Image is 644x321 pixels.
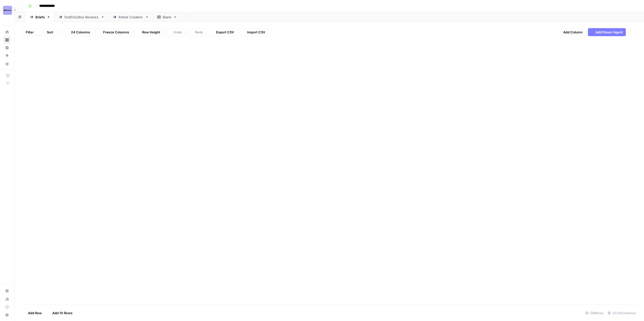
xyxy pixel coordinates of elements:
span: Filter [26,30,34,35]
span: Undo [173,30,182,35]
div: Draft/Outline Reviews [64,15,99,20]
a: Usage [3,295,11,303]
a: Briefs [26,12,55,22]
span: Sort [47,30,53,35]
div: 22/24 Columns [606,309,638,317]
button: Add Power Agent [588,28,626,36]
button: Undo [166,28,185,36]
button: Help + Support [3,311,11,319]
a: Insights [3,44,11,52]
a: Blank [153,12,181,22]
button: Sort [44,28,61,36]
button: Filter [22,28,42,36]
a: Home [3,28,11,36]
span: Redo [195,30,203,35]
span: 24 Columns [71,30,90,35]
div: Article Creation [118,15,143,20]
div: 128 Rows [583,309,606,317]
img: Power Digital Logo [3,6,12,15]
button: Import CSV [239,28,268,36]
button: Freeze Columns [95,28,132,36]
span: Add Row [28,310,42,315]
span: Export CSV [216,30,234,35]
button: Workspace: Power Digital [3,4,11,17]
button: 24 Columns [63,28,93,36]
a: Draft/Outline Reviews [55,12,109,22]
span: Freeze Columns [103,30,129,35]
a: Opportunities [3,52,11,60]
a: Settings [3,287,11,295]
div: Blank [163,15,171,20]
button: Add 10 Rows [45,309,75,317]
a: Browse [3,36,11,44]
span: Add Power Agent [595,30,623,35]
a: Article Creation [109,12,153,22]
a: Learning Hub [3,303,11,311]
div: Briefs [35,15,45,20]
span: Add Column [563,30,583,35]
span: Add 10 Rows [52,310,72,315]
button: Row Height [134,28,164,36]
span: Row Height [142,30,160,35]
a: Your Data [3,60,11,68]
button: Add Column [555,28,586,36]
button: Redo [187,28,206,36]
span: Import CSV [247,30,265,35]
button: Add Row [20,309,45,317]
button: Export CSV [208,28,237,36]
